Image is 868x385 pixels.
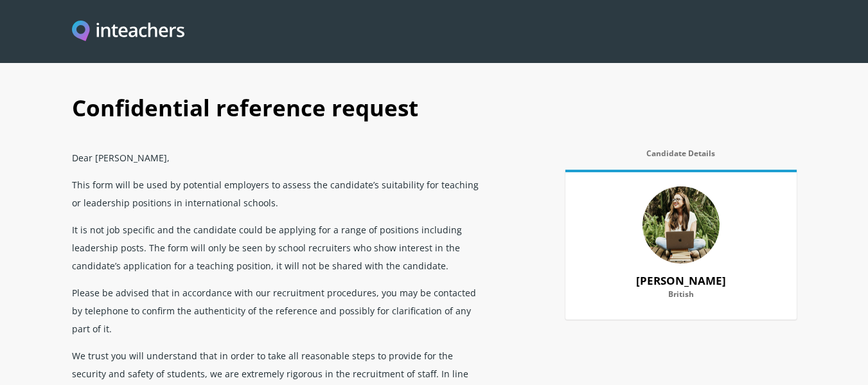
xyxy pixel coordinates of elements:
[72,81,797,144] h1: Confidential reference request
[642,186,720,264] img: 77388
[72,279,488,342] p: Please be advised that in accordance with our recruitment procedures, you may be contacted by tel...
[72,144,488,171] p: Dear [PERSON_NAME],
[72,216,488,279] p: It is not job specific and the candidate could be applying for a range of positions including lea...
[636,273,726,288] strong: [PERSON_NAME]
[581,290,781,307] label: British
[565,149,797,166] label: Candidate Details
[72,21,185,43] a: Visit this site's homepage
[72,171,488,216] p: This form will be used by potential employers to assess the candidate’s suitability for teaching ...
[72,21,185,43] img: Inteachers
